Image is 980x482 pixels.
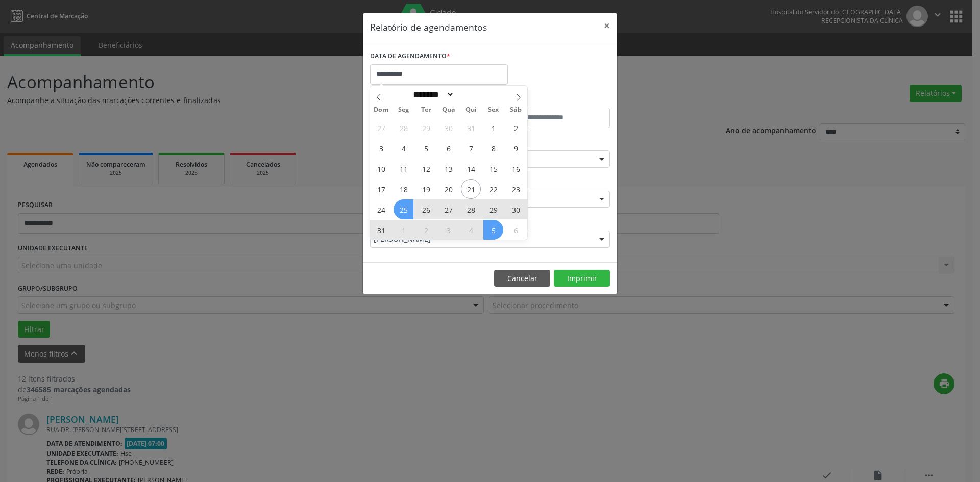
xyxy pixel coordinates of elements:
[371,138,391,158] span: Agosto 3, 2025
[371,118,391,138] span: Julho 27, 2025
[416,220,436,240] span: Setembro 2, 2025
[394,199,413,219] span: Agosto 25, 2025
[460,107,482,113] span: Qui
[438,138,458,158] span: Agosto 6, 2025
[416,159,436,179] span: Agosto 12, 2025
[394,118,413,138] span: Julho 28, 2025
[461,118,481,138] span: Julho 31, 2025
[438,220,458,240] span: Setembro 3, 2025
[483,159,503,179] span: Agosto 15, 2025
[483,118,503,138] span: Agosto 1, 2025
[370,20,487,34] h5: Relatório de agendamentos
[461,159,481,179] span: Agosto 14, 2025
[371,179,391,199] span: Agosto 17, 2025
[483,179,503,199] span: Agosto 22, 2025
[371,220,391,240] span: Agosto 31, 2025
[416,118,436,138] span: Julho 29, 2025
[506,138,526,158] span: Agosto 9, 2025
[370,107,393,113] span: Dom
[461,138,481,158] span: Agosto 7, 2025
[483,220,503,240] span: Setembro 5, 2025
[394,159,413,179] span: Agosto 11, 2025
[438,159,458,179] span: Agosto 13, 2025
[394,138,413,158] span: Agosto 4, 2025
[494,270,550,287] button: Cancelar
[393,107,415,113] span: Seg
[438,179,458,199] span: Agosto 20, 2025
[506,220,526,240] span: Setembro 6, 2025
[437,107,460,113] span: Qua
[483,138,503,158] span: Agosto 8, 2025
[394,179,413,199] span: Agosto 18, 2025
[415,107,437,113] span: Ter
[506,199,526,219] span: Agosto 30, 2025
[493,92,610,108] label: ATÉ
[371,199,391,219] span: Agosto 24, 2025
[506,159,526,179] span: Agosto 16, 2025
[438,199,458,219] span: Agosto 27, 2025
[506,118,526,138] span: Agosto 2, 2025
[506,179,526,199] span: Agosto 23, 2025
[409,89,454,100] select: Month
[371,159,391,179] span: Agosto 10, 2025
[597,13,617,38] button: Close
[461,179,481,199] span: Agosto 21, 2025
[438,118,458,138] span: Julho 30, 2025
[505,107,527,113] span: Sáb
[416,138,436,158] span: Agosto 5, 2025
[394,220,413,240] span: Setembro 1, 2025
[370,48,450,64] label: DATA DE AGENDAMENTO
[416,199,436,219] span: Agosto 26, 2025
[461,220,481,240] span: Setembro 4, 2025
[461,199,481,219] span: Agosto 28, 2025
[554,270,610,287] button: Imprimir
[416,179,436,199] span: Agosto 19, 2025
[482,107,505,113] span: Sex
[454,89,488,100] input: Year
[483,199,503,219] span: Agosto 29, 2025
